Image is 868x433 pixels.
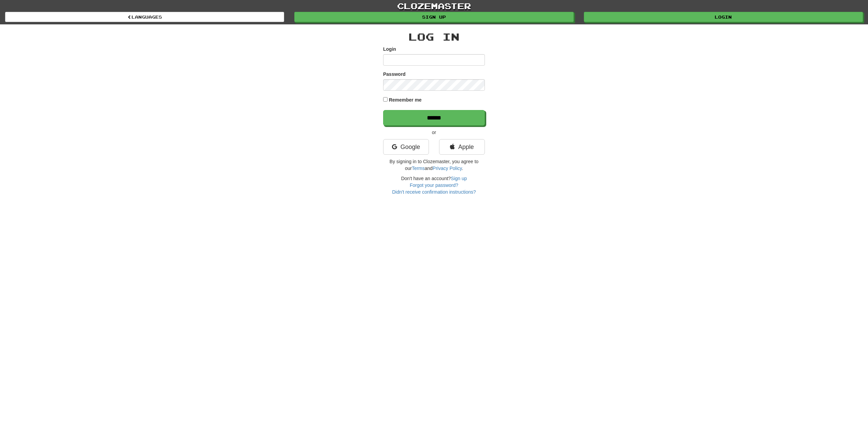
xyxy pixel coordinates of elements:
a: Forgot your password? [410,182,458,188]
h2: Log In [383,31,485,42]
a: Privacy Policy [433,166,462,171]
a: Sign up [451,176,467,181]
label: Remember me [389,96,422,103]
a: Languages [5,12,284,22]
a: Login [584,12,863,22]
a: Google [383,139,429,155]
p: or [383,129,485,136]
div: Don't have an account? [383,175,485,195]
a: Terms [412,166,425,171]
label: Password [383,71,406,78]
p: By signing in to Clozemaster, you agree to our and . [383,158,485,172]
label: Login [383,46,396,52]
a: Apple [439,139,485,155]
a: Sign up [294,12,573,22]
a: Didn't receive confirmation instructions? [392,189,476,195]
